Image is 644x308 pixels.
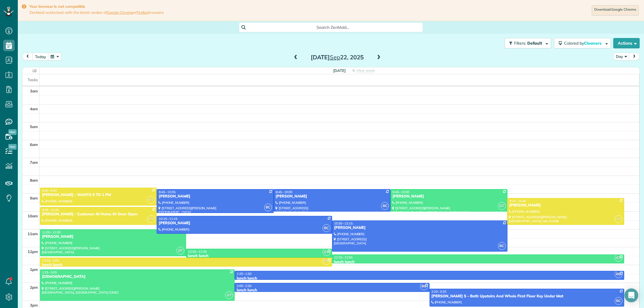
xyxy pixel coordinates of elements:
[42,193,155,197] div: [PERSON_NAME] - WANTS 9 TO 1 PM
[29,10,164,15] span: ZenMaid works best with the latest version of or browsers
[8,129,17,135] span: New
[301,54,373,60] h2: [DATE] 22, 2025
[28,249,38,254] span: 12pm
[613,53,629,60] button: Day
[42,270,57,274] span: 1:15 - 3:00
[30,267,38,272] span: 1pm
[42,234,184,239] div: [PERSON_NAME]
[333,68,346,73] span: [DATE]
[42,208,59,212] span: 9:45 - 10:45
[42,258,59,263] span: 12:35 - 1:05
[137,10,148,15] a: Firefox
[28,214,38,218] span: 10am
[323,224,330,232] span: BC
[613,38,640,48] button: Actions
[334,221,353,225] span: 10:30 - 12:15
[30,178,38,182] span: 8am
[147,215,155,223] span: YT
[159,190,175,194] span: 8:45 - 10:05
[334,255,353,259] span: 12:25 - 12:55
[30,303,38,307] span: 3pm
[29,4,164,9] strong: Your browser is not compatible
[527,41,543,46] span: Default
[554,38,611,48] button: Colored byCleaners
[420,282,428,290] span: BC
[32,53,49,60] button: today
[334,225,506,230] div: [PERSON_NAME]
[615,215,622,223] span: YT
[615,297,622,305] span: BC
[42,212,155,217] div: [PERSON_NAME] - Customer At Home Or Door Open
[30,160,38,165] span: 7am
[28,77,38,82] span: Tasks
[514,41,526,46] span: Filters:
[276,190,292,194] span: 8:45 - 10:00
[159,217,177,221] span: 10:15 - 11:15
[502,38,551,48] a: Filters: Default
[624,288,638,302] div: Open Intercom Messenger
[236,288,428,293] div: lunch lunch
[629,53,640,60] button: next
[177,247,184,254] span: GT
[498,202,506,210] span: GT
[30,107,38,111] span: 4am
[30,142,38,147] span: 6am
[432,290,446,294] span: 2:20 - 3:20
[225,291,233,299] span: GT
[147,196,155,204] span: YT
[392,190,409,194] span: 8:45 - 10:00
[30,124,38,129] span: 5am
[356,68,375,73] span: View week
[30,89,38,93] span: 3am
[236,276,622,281] div: lunch lunch
[264,204,272,211] span: BC
[584,41,602,46] span: Cleaners
[237,284,252,288] span: 2:00 - 2:30
[592,5,639,16] a: Download Google Chrome
[237,272,252,276] span: 1:20 - 1:50
[615,270,622,278] span: BC
[323,257,330,265] span: YT
[158,221,330,226] div: [PERSON_NAME]
[564,41,603,46] span: Colored by
[42,274,233,279] div: [DEMOGRAPHIC_DATA]
[334,260,622,265] div: lunch lunch
[392,194,505,199] div: [PERSON_NAME]
[615,254,622,262] span: GT
[42,230,61,234] span: 11:00 - 12:30
[509,203,622,208] div: [PERSON_NAME]
[158,194,272,199] div: [PERSON_NAME]
[28,231,38,236] span: 11am
[30,196,38,200] span: 9am
[30,285,38,290] span: 2pm
[188,250,207,254] span: 12:05 - 12:35
[188,254,330,258] div: lunch lunch
[330,54,340,61] span: Sep
[498,242,506,250] span: BC
[275,194,389,199] div: [PERSON_NAME]
[107,10,133,15] a: Google Chrome
[381,202,389,210] span: BC
[509,199,526,203] span: 9:15 - 10:45
[431,294,622,299] div: [PERSON_NAME] S - Bath Upstairs And Whole First Floor Key Under Mat
[22,53,33,60] button: prev
[42,189,57,193] span: 8:40 - 9:40
[323,248,330,256] span: GT
[42,263,330,267] div: lunch lunch
[8,144,17,150] span: New
[505,38,551,48] button: Filters: Default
